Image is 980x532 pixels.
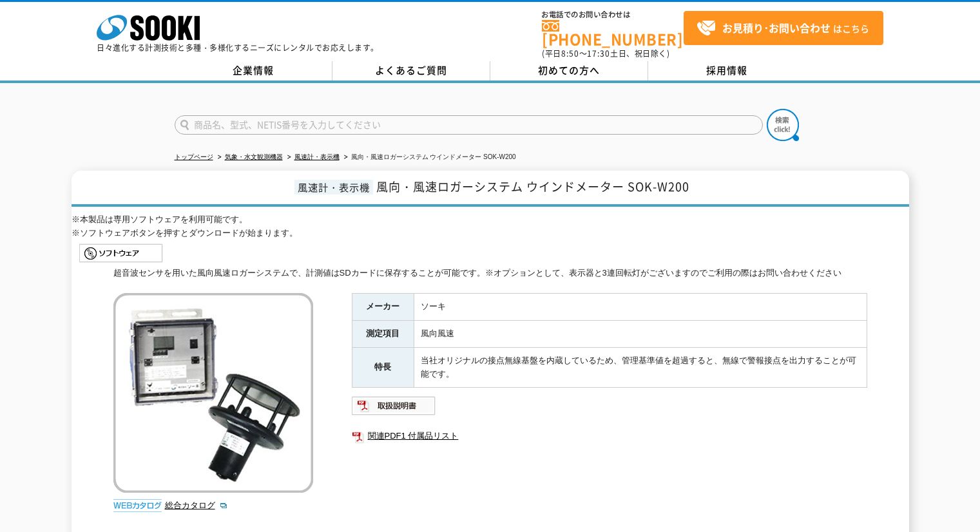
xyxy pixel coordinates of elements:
td: ソーキ [414,294,867,321]
span: 風向・風速ロガーシステム ウインドメーター SOK-W200 [376,178,689,195]
a: よくあるご質問 [332,61,490,81]
p: ※ソフトウェアボタンを押すとダウンロードが始まります。 [72,227,909,240]
a: 風速計・表示機 [294,153,340,160]
span: 8:50 [561,48,579,59]
span: お電話でのお問い合わせは [542,11,684,19]
span: 初めての方へ [538,63,600,77]
a: 総合カタログ [165,500,228,510]
img: 風向・風速ロガーシステム ウインドメーター SOK-W200 [113,293,313,493]
a: お見積り･お問い合わせはこちら [684,11,883,45]
span: 風速計・表示機 [294,180,373,195]
img: 取扱説明書 [352,395,436,416]
img: webカタログ [113,499,162,512]
td: 当社オリジナルの接点無線基盤を内蔵しているため、管理基準値を超過すると、無線で警報接点を出力することが可能です。 [414,347,867,388]
th: 特長 [352,347,414,388]
a: [PHONE_NUMBER] [542,20,684,46]
a: 取扱説明書 [352,404,436,414]
img: sidemenu_btn_software_pc.gif [79,243,164,263]
a: 企業情報 [175,61,332,81]
span: 17:30 [587,48,610,59]
li: 風向・風速ロガーシステム ウインドメーター SOK-W200 [341,151,516,164]
img: btn_search.png [767,109,799,141]
th: 測定項目 [352,321,414,348]
span: はこちら [697,19,869,38]
p: 日々進化する計測技術と多種・多様化するニーズにレンタルでお応えします。 [97,44,379,52]
a: 初めての方へ [490,61,648,81]
a: 採用情報 [648,61,806,81]
div: 超音波センサを用いた風向風速ロガーシステムで、計測値はSDカードに保存することが可能です。※オプションとして、表示器と3連回転灯がございますのでご利用の際はお問い合わせください [113,267,867,280]
p: ※本製品は専用ソフトウェアを利用可能です。 [72,213,909,227]
th: メーカー [352,294,414,321]
strong: お見積り･お問い合わせ [722,20,831,35]
a: 気象・水文観測機器 [225,153,283,160]
a: 関連PDF1 付属品リスト [352,428,867,444]
td: 風向風速 [414,321,867,348]
a: トップページ [175,153,213,160]
input: 商品名、型式、NETIS番号を入力してください [175,115,763,135]
span: (平日 ～ 土日、祝日除く) [542,48,669,59]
